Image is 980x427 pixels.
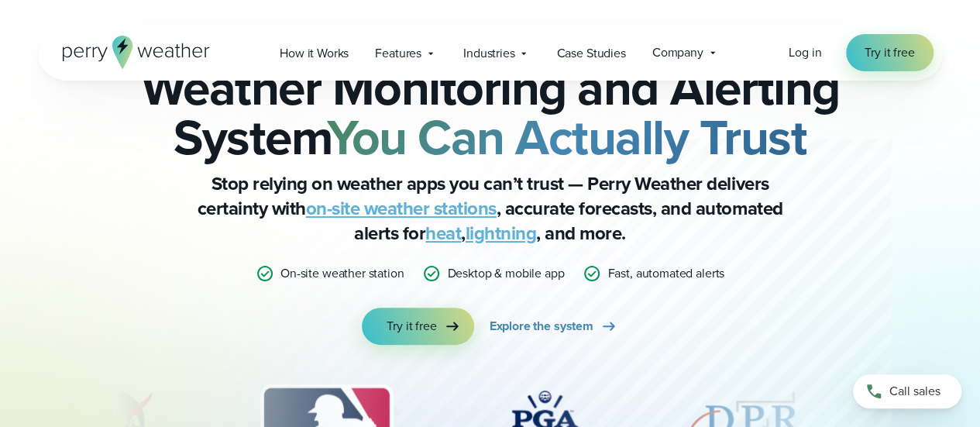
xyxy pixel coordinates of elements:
[490,317,593,336] span: Explore the system
[556,44,625,63] span: Case Studies
[789,43,821,61] span: Log in
[280,264,404,283] p: On-site weather station
[181,171,800,246] p: Stop relying on weather apps you can’t trust — Perry Weather delivers certainty with , accurate f...
[846,34,933,71] a: Try it free
[387,317,436,336] span: Try it free
[447,264,564,283] p: Desktop & mobile app
[652,43,703,62] span: Company
[280,44,349,63] span: How it Works
[853,374,961,408] a: Call sales
[463,44,514,63] span: Industries
[327,101,806,174] strong: You Can Actually Trust
[362,308,473,345] a: Try it free
[306,195,497,222] a: on-site weather stations
[115,63,865,162] h2: Weather Monitoring and Alerting System
[889,382,940,401] span: Call sales
[266,37,362,69] a: How it Works
[789,43,821,62] a: Log in
[425,219,461,247] a: heat
[607,264,724,283] p: Fast, automated alerts
[466,219,537,247] a: lightning
[375,44,421,63] span: Features
[865,43,914,62] span: Try it free
[543,37,638,69] a: Case Studies
[490,308,618,345] a: Explore the system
